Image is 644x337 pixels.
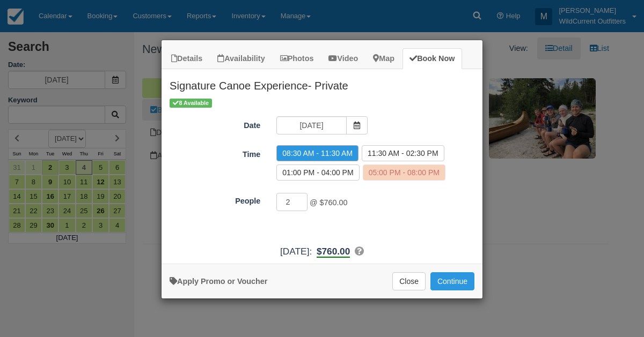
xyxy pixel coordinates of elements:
[162,116,268,131] label: Date
[430,272,474,290] button: Add to Booking
[210,48,272,69] a: Availability
[162,69,482,97] h2: Signature Canoe Experience- Private
[362,145,444,161] label: 11:30 AM - 02:30 PM
[162,145,268,160] label: Time
[276,164,359,181] label: 01:00 PM - 04:00 PM
[310,198,348,207] span: @ $760.00
[164,48,209,69] a: Details
[162,245,482,258] div: :
[162,69,482,258] div: Item Modal
[162,192,268,207] label: People
[170,99,212,108] span: 8 Available
[273,48,321,69] a: Photos
[317,246,350,258] b: $760.00
[321,48,365,69] a: Video
[363,164,445,181] label: 05:00 PM - 08:00 PM
[402,48,462,69] a: Book Now
[366,48,401,69] a: Map
[392,272,426,290] button: Close
[280,246,309,257] span: [DATE]
[170,277,267,286] a: Apply Voucher
[276,145,358,161] label: 08:30 AM - 11:30 AM
[276,193,308,211] input: People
